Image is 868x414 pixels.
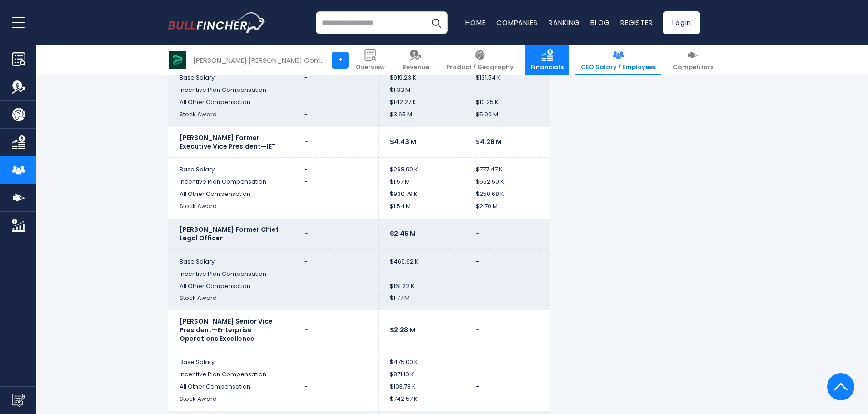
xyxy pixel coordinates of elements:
td: $1.57 M [379,176,464,188]
td: - [293,188,379,200]
td: $5.00 M [464,109,550,127]
td: All Other Compensation [168,381,293,393]
td: $1.33 M [379,84,464,96]
b: - [304,325,308,334]
td: - [293,268,379,280]
td: - [464,350,550,368]
td: $161.22 K [379,280,464,293]
td: Stock Award [168,292,293,310]
td: - [464,268,550,280]
span: CEO Salary / Employees [581,64,656,71]
td: All Other Compensation [168,188,293,200]
td: Base Salary [168,350,293,368]
td: $1.77 M [379,292,464,310]
td: - [293,350,379,368]
td: - [293,109,379,127]
b: [PERSON_NAME] Former Executive Vice President—IET [180,133,276,151]
span: Revenue [402,64,429,71]
td: - [293,176,379,188]
td: $777.47 K [464,158,550,176]
b: - [304,137,308,146]
td: Stock Award [168,200,293,219]
td: - [464,369,550,381]
td: - [293,292,379,310]
td: Stock Award [168,109,293,127]
td: $3.65 M [379,109,464,127]
td: - [293,381,379,393]
a: Financials [525,45,569,75]
td: All Other Compensation [168,280,293,293]
td: Incentive Plan Compensation [168,84,293,96]
td: $103.78 K [379,381,464,393]
td: Base Salary [168,249,293,268]
td: $469.62 K [379,249,464,268]
td: - [293,200,379,219]
b: [PERSON_NAME] Former Chief Legal Officer [180,225,279,243]
a: CEO Salary / Employees [575,45,661,75]
td: - [464,249,550,268]
td: $1.54 M [379,200,464,219]
a: Login [663,11,700,34]
b: $4.43 M [390,137,416,146]
a: Overview [350,45,390,75]
td: - [293,84,379,96]
td: $930.79 K [379,188,464,200]
a: Home [465,18,485,27]
b: $2.28 M [390,325,415,334]
td: - [464,381,550,393]
td: $142.27 K [379,96,464,109]
td: $250.68 K [464,188,550,200]
a: + [332,52,349,69]
span: Financials [531,64,564,71]
td: Base Salary [168,158,293,176]
td: - [464,280,550,293]
td: - [464,393,550,411]
td: All Other Compensation [168,96,293,109]
td: $742.57 K [379,393,464,411]
td: - [293,96,379,109]
a: Go to homepage [168,12,266,33]
td: Incentive Plan Compensation [168,369,293,381]
img: bullfincher logo [168,12,266,33]
td: Incentive Plan Compensation [168,176,293,188]
b: $4.28 M [476,137,502,146]
button: Search [425,11,448,34]
b: - [304,229,308,238]
span: Overview [356,64,385,71]
td: - [293,393,379,411]
td: $475.00 K [379,350,464,368]
a: Competitors [668,45,719,75]
td: - [464,84,550,96]
a: Product / Geography [441,45,519,75]
td: - [379,268,464,280]
a: Ranking [549,18,579,27]
td: - [293,158,379,176]
td: - [293,249,379,268]
td: Stock Award [168,393,293,411]
a: Companies [496,18,538,27]
b: - [476,325,479,334]
td: $10.25 K [464,96,550,109]
b: [PERSON_NAME] Senior Vice President—Enterprise Operations Excellence [180,317,273,343]
a: Revenue [397,45,434,75]
b: - [476,229,479,238]
img: BKR logo [169,51,186,69]
td: - [293,280,379,293]
td: $552.50 K [464,176,550,188]
a: Register [620,18,653,27]
td: Incentive Plan Compensation [168,268,293,280]
td: $871.10 K [379,369,464,381]
td: $2.70 M [464,200,550,219]
span: Product / Geography [446,64,514,71]
a: Blog [590,18,609,27]
td: - [293,369,379,381]
b: $2.45 M [390,229,416,238]
div: [PERSON_NAME] [PERSON_NAME] Company [193,55,325,65]
span: Competitors [673,64,713,71]
td: - [464,292,550,310]
td: $298.90 K [379,158,464,176]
